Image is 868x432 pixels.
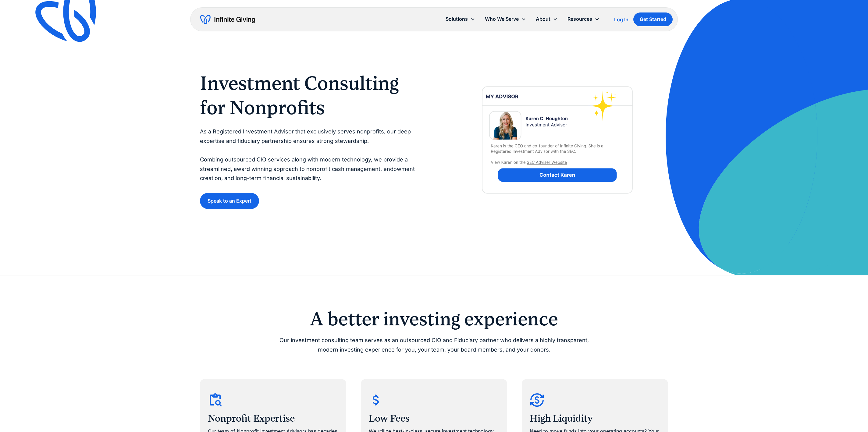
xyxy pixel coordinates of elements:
[614,16,628,23] a: Log In
[200,15,255,24] a: home
[441,12,480,26] div: Solutions
[476,58,639,221] img: investment-advisor-nonprofit-financial
[200,127,422,183] p: As a Registered Investment Advisor that exclusively serves nonprofits, our deep expertise and fid...
[278,336,590,354] p: Our investment consulting team serves as an outsourced CIO and Fiduciary partner who delivers a h...
[633,12,673,26] a: Get Started
[563,12,604,26] div: Resources
[531,12,563,26] div: About
[530,412,660,425] h3: High Liquidity
[614,17,628,22] div: Log In
[278,310,590,328] h2: A better investing experience
[369,412,499,425] h3: Low Fees
[200,193,259,209] a: Speak to an Expert
[485,15,519,23] div: Who We Serve
[200,71,422,120] h1: Investment Consulting for Nonprofits
[536,15,550,23] div: About
[446,15,468,23] div: Solutions
[208,412,338,425] h3: Nonprofit Expertise
[480,12,531,26] div: Who We Serve
[567,15,592,23] div: Resources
